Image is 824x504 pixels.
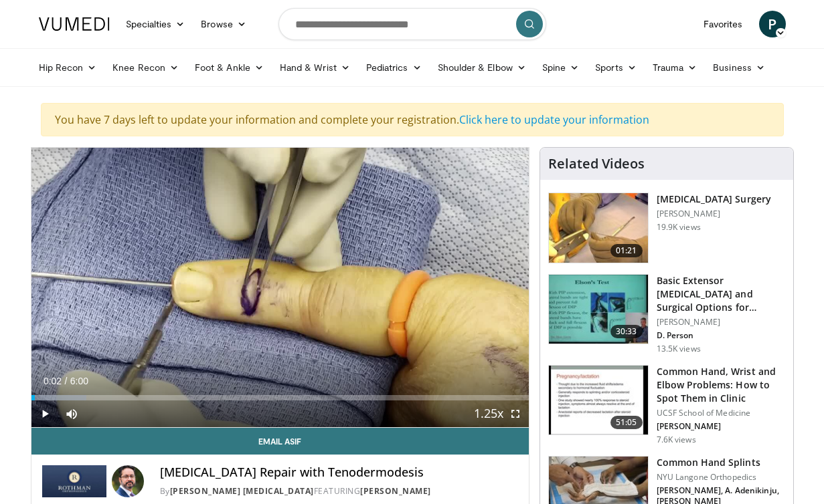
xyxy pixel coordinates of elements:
img: 8a80b912-e7da-4adf-b05d-424f1ac09a1c.150x105_q85_crop-smart_upscale.jpg [549,366,648,435]
a: Hip Recon [31,54,105,81]
span: 0:02 [44,376,62,386]
button: Mute [58,400,85,427]
span: / [65,376,68,386]
p: 7.6K views [657,434,696,445]
img: Avatar [112,465,144,497]
h3: Common Hand, Wrist and Elbow Problems: How to Spot Them in Clinic [657,365,785,405]
button: Playback Rate [475,400,502,427]
span: 01:21 [610,244,643,257]
a: Knee Recon [104,54,187,81]
button: Play [31,400,58,427]
h4: Related Videos [548,156,645,172]
a: Specialties [118,11,193,37]
a: Click here to update your information [459,112,649,127]
a: Email Asif [31,428,529,455]
a: 30:33 Basic Extensor [MEDICAL_DATA] and Surgical Options for Treatment [PERSON_NAME] D. Person 13... [548,274,785,354]
a: [PERSON_NAME] [MEDICAL_DATA] [170,485,314,497]
a: P [759,11,786,37]
h3: [MEDICAL_DATA] Surgery [657,193,771,206]
a: [PERSON_NAME] [360,485,431,497]
img: Rothman Hand Surgery [42,465,106,497]
a: 01:21 [MEDICAL_DATA] Surgery [PERSON_NAME] 19.9K views [548,193,785,263]
span: 6:00 [70,376,88,386]
p: NYU Langone Orthopedics [657,472,785,483]
a: Trauma [645,54,706,81]
a: Pediatrics [358,54,430,81]
a: Hand & Wrist [272,54,358,81]
a: Spine [534,54,587,81]
p: 13.5K views [657,344,701,354]
a: Business [705,54,773,81]
span: 51:05 [610,416,643,429]
a: Shoulder & Elbow [430,54,534,81]
a: Sports [587,54,645,81]
a: Foot & Ankle [187,54,272,81]
p: [PERSON_NAME] [657,317,785,328]
a: Favorites [695,11,751,37]
p: [PERSON_NAME] [657,421,785,432]
p: [PERSON_NAME] [657,209,771,219]
video-js: Video Player [31,148,529,428]
img: VuMedi Logo [39,17,110,31]
button: Fullscreen [502,400,529,427]
p: UCSF School of Medicine [657,408,785,418]
p: D. Person [657,330,785,341]
img: 4d62e26c-5b02-4d58-a187-ef316ad22622.150x105_q85_crop-smart_upscale.jpg [549,193,648,263]
h3: Common Hand Splints [657,456,785,469]
input: Search topics, interventions [278,8,546,40]
h3: Basic Extensor [MEDICAL_DATA] and Surgical Options for Treatment [657,274,785,314]
span: 30:33 [610,325,643,338]
h4: [MEDICAL_DATA] Repair with Tenodermodesis [160,465,518,480]
p: 19.9K views [657,222,701,233]
a: Browse [193,11,254,37]
img: bed40874-ca21-42dc-8a42-d9b09b7d8d58.150x105_q85_crop-smart_upscale.jpg [549,275,648,344]
a: 51:05 Common Hand, Wrist and Elbow Problems: How to Spot Them in Clinic UCSF School of Medicine [... [548,365,785,445]
div: Progress Bar [31,395,529,400]
div: You have 7 days left to update your information and complete your registration. [41,103,784,136]
div: By FEATURING [160,485,518,497]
